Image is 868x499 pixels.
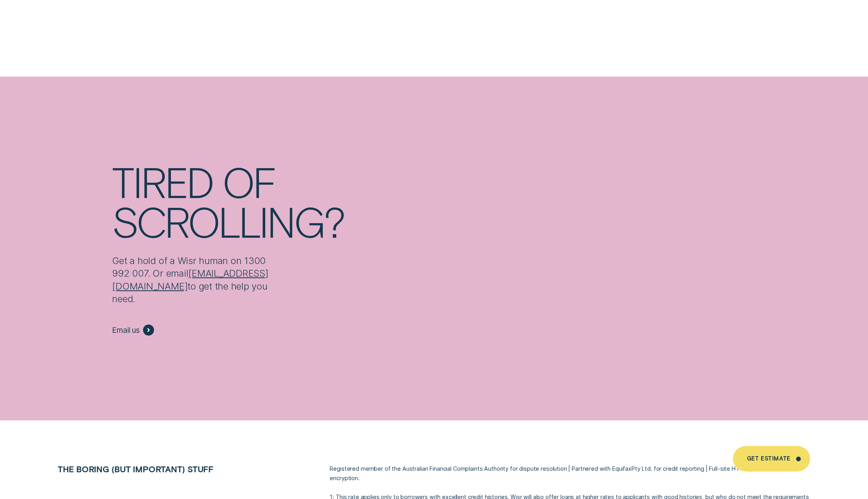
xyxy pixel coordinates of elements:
[631,465,640,472] span: P T Y
[112,161,484,240] h2: Tired of scrolling?
[112,325,154,336] a: Email us
[53,464,271,474] h2: The boring (but important) stuff
[112,255,282,306] p: Get a hold of a Wisr human on 1300 992 007. Or email to get the help you need.
[330,464,810,483] p: Registered member of the Australian Financial Complaints Authority for dispute resolution | Partn...
[642,465,651,472] span: Ltd
[631,465,640,472] span: Pty
[733,446,810,471] a: Get Estimate
[112,268,268,292] a: [EMAIL_ADDRESS][DOMAIN_NAME]
[112,325,139,335] span: Email us
[642,465,651,472] span: L T D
